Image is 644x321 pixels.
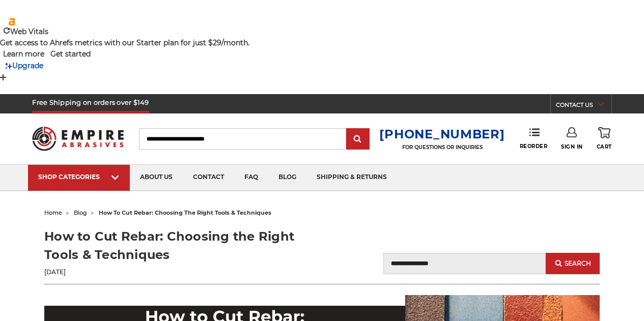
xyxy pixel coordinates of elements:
[556,99,611,113] a: CONTACT US
[10,27,48,36] span: Web Vitals
[44,227,322,264] h1: How to Cut Rebar: Choosing the Right Tools & Techniques
[561,143,583,150] span: Sign In
[234,165,268,191] a: faq
[520,128,548,150] a: Reorder
[379,144,505,151] p: FOR QUESTIONS OR INQUIRIES
[44,268,322,277] p: [DATE]
[379,127,505,141] a: [PHONE_NUMBER]
[597,127,612,150] a: Cart
[565,260,591,267] span: Search
[130,165,183,191] a: about us
[38,173,120,181] div: SHOP CATEGORIES
[348,129,368,150] input: Submit
[32,94,149,113] h5: Free Shipping on orders over $149
[32,121,123,156] img: Empire Abrasives
[546,253,600,274] button: Search
[74,209,87,216] a: blog
[183,165,234,191] a: contact
[44,209,62,216] a: home
[268,165,306,191] a: blog
[520,143,548,150] span: Reorder
[99,209,271,216] span: how to cut rebar: choosing the right tools & techniques
[597,143,612,150] span: Cart
[306,165,397,191] a: shipping & returns
[47,48,94,60] button: Get started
